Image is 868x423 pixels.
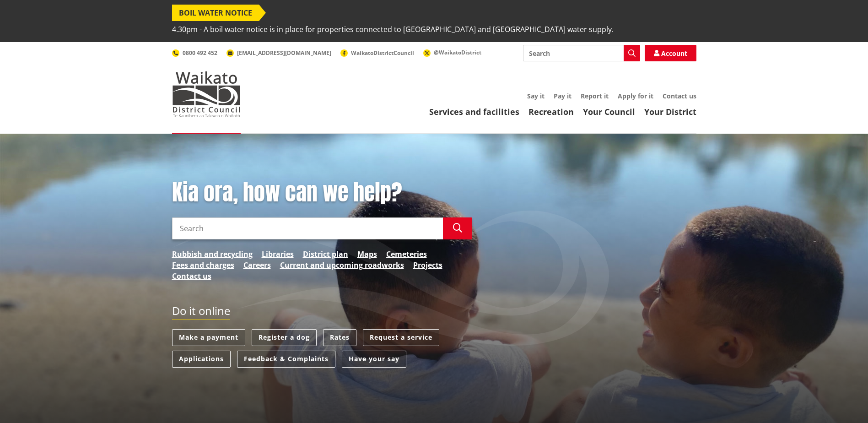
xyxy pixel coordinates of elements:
[429,106,519,117] a: Services and facilities
[581,92,609,100] a: Report it
[523,45,640,61] input: Search input
[252,329,317,346] a: Register a dog
[357,249,377,260] a: Maps
[262,249,294,260] a: Libraries
[172,304,230,320] h2: Do it online
[183,49,217,57] span: 0800 492 452
[618,92,653,100] a: Apply for it
[172,351,231,368] a: Applications
[386,249,427,260] a: Cemeteries
[342,351,406,368] a: Have your say
[172,260,234,271] a: Fees and charges
[528,106,574,117] a: Recreation
[172,179,472,206] h1: Kia ora, how can we help?
[172,271,211,282] a: Contact us
[172,5,259,21] span: BOIL WATER NOTICE
[303,249,348,260] a: District plan
[663,92,696,100] a: Contact us
[280,260,404,271] a: Current and upcoming roadworks
[351,49,414,57] span: WaikatoDistrictCouncil
[644,106,696,117] a: Your District
[172,329,245,346] a: Make a payment
[340,49,414,57] a: WaikatoDistrictCouncil
[645,45,696,61] a: Account
[172,249,253,260] a: Rubbish and recycling
[243,260,271,271] a: Careers
[172,217,443,239] input: Search input
[172,21,614,38] span: 4.30pm - A boil water notice is in place for properties connected to [GEOGRAPHIC_DATA] and [GEOGR...
[423,49,481,56] a: @WaikatoDistrict
[237,351,335,368] a: Feedback & Complaints
[226,49,331,57] a: [EMAIL_ADDRESS][DOMAIN_NAME]
[363,329,439,346] a: Request a service
[172,71,241,117] img: Waikato District Council - Te Kaunihera aa Takiwaa o Waikato
[413,260,442,271] a: Projects
[527,92,545,100] a: Say it
[237,49,331,57] span: [EMAIL_ADDRESS][DOMAIN_NAME]
[583,106,635,117] a: Your Council
[172,49,217,57] a: 0800 492 452
[434,49,481,56] span: @WaikatoDistrict
[323,329,356,346] a: Rates
[554,92,571,100] a: Pay it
